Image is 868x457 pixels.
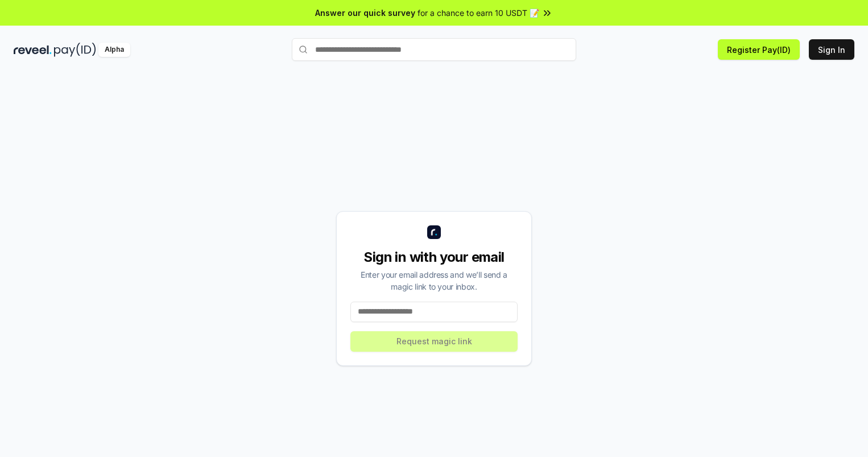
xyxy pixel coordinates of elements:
img: reveel_dark [14,43,52,57]
img: pay_id [54,43,96,57]
img: logo_small [427,225,441,239]
span: for a chance to earn 10 USDT 📝 [418,7,539,19]
div: Alpha [98,43,130,57]
span: Answer our quick survey [315,7,415,19]
div: Sign in with your email [350,248,518,266]
button: Register Pay(ID) [718,39,800,60]
button: Sign In [809,39,854,60]
div: Enter your email address and we’ll send a magic link to your inbox. [350,269,518,293]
